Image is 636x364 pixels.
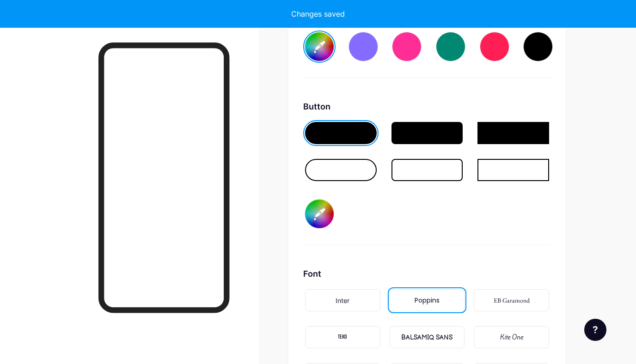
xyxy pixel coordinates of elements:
div: Inter [336,296,349,305]
div: Button [303,100,551,113]
div: BALSAMIQ SANS [401,333,453,342]
div: Kite One [500,333,523,342]
div: TEKO [338,333,347,342]
div: Font [303,267,551,280]
div: Poppins [415,296,440,305]
div: Changes saved [291,8,345,19]
div: EB Garamond [494,296,530,305]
